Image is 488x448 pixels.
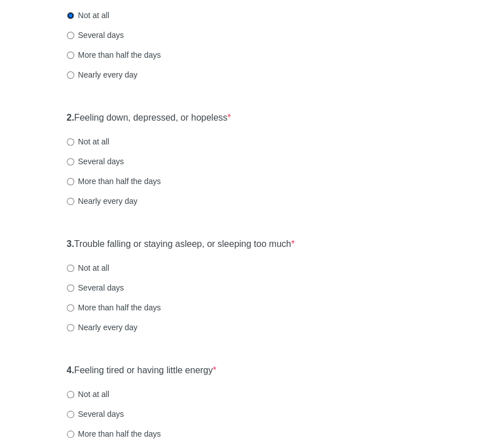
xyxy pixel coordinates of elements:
label: Not at all [67,136,109,147]
input: Not at all [67,264,74,272]
strong: 2. [67,113,74,122]
label: Several days [67,29,124,41]
label: Feeling tired or having little energy [67,364,217,377]
label: More than half the days [67,176,161,187]
strong: 3. [67,239,74,249]
input: Nearly every day [67,324,74,331]
input: More than half the days [67,178,74,185]
label: Several days [67,156,124,167]
label: More than half the days [67,49,161,61]
input: More than half the days [67,304,74,312]
input: Nearly every day [67,198,74,205]
input: Nearly every day [67,71,74,79]
label: Trouble falling or staying asleep, or sleeping too much [67,238,295,251]
label: Nearly every day [67,69,138,80]
input: Several days [67,32,74,39]
label: Nearly every day [67,322,138,333]
input: Several days [67,411,74,418]
label: Not at all [67,10,109,21]
label: More than half the days [67,302,161,313]
label: Several days [67,408,124,420]
input: Several days [67,284,74,292]
label: Feeling down, depressed, or hopeless [67,112,231,125]
label: Nearly every day [67,195,138,207]
input: More than half the days [67,52,74,59]
input: Several days [67,158,74,165]
input: Not at all [67,391,74,398]
input: Not at all [67,12,74,19]
strong: 4. [67,365,74,375]
label: Not at all [67,262,109,274]
input: Not at all [67,138,74,146]
label: Several days [67,282,124,293]
label: Not at all [67,389,109,400]
label: More than half the days [67,428,161,440]
input: More than half the days [67,430,74,438]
